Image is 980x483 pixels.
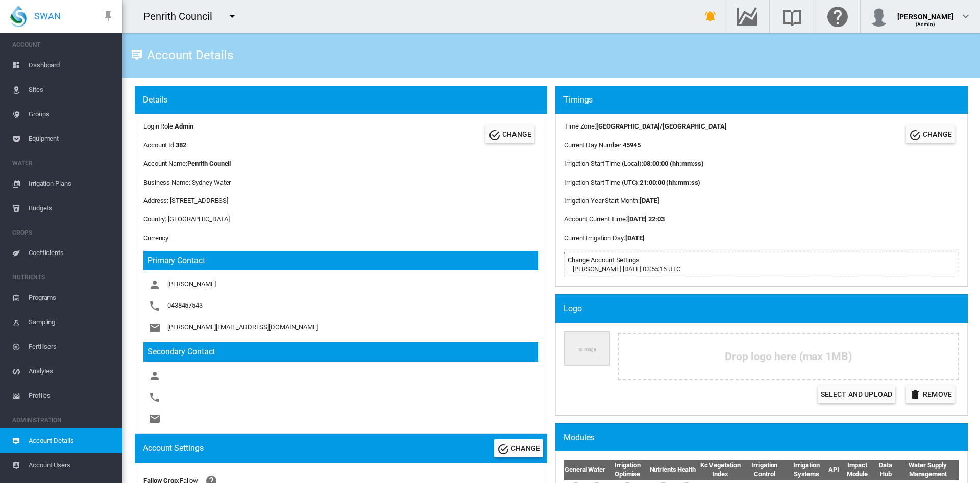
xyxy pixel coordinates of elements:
span: SWAN [34,10,61,22]
md-icon: icon-check-circle [488,129,501,141]
md-icon: icon-chevron-down [960,10,972,22]
span: CHANGE [502,130,531,138]
span: CHANGE [923,130,952,138]
span: Analytes [29,359,114,384]
button: Change Account Details [485,125,534,143]
span: Coefficients [29,241,114,265]
span: Sampling [29,310,114,335]
th: Health [677,460,696,480]
th: Irrigation Control [744,460,785,480]
span: Irrigation Start Time (UTC) [564,179,638,186]
img: Company Logo [564,331,610,366]
button: Change Account Settings [494,439,543,457]
md-icon: icon-menu-down [226,10,238,22]
button: icon-delete Remove [906,385,955,403]
span: CHANGE [511,444,540,452]
b: [DATE] 22:03 [627,215,665,223]
div: Currency: [143,234,538,243]
div: : [564,159,727,168]
div: Account Details [143,52,233,59]
span: Account Current Time [564,215,626,223]
span: Irrigation Year Start Month [564,197,638,205]
th: Water [587,460,606,480]
label: Select and Upload [818,385,895,403]
b: [GEOGRAPHIC_DATA]/[GEOGRAPHIC_DATA] [596,122,727,130]
span: Groups [29,102,114,126]
span: Irrigation Start Time (Local) [564,160,642,167]
th: Water Supply Management [897,460,959,480]
th: Irrigation Optimise [606,460,649,480]
div: Penrith Council [143,9,222,23]
span: [PERSON_NAME] [167,281,216,288]
div: Account Id: [143,141,193,150]
button: Change Account Timings [906,125,955,143]
span: Remove [923,390,952,398]
span: 0438457543 [167,302,203,310]
th: Impact Module [840,460,875,480]
span: Time Zone [564,122,595,130]
md-icon: icon-tooltip-text [131,49,143,61]
div: : [564,141,727,150]
md-icon: Click here for help [825,10,850,22]
th: Nutrients [649,460,677,480]
div: : [564,215,727,224]
md-icon: icon-check-circle [497,443,509,455]
img: profile.jpg [869,6,889,27]
span: Sites [29,78,114,102]
b: [DATE] [625,234,645,242]
div: Modules [563,432,968,443]
md-icon: icon-check-circle [909,129,921,141]
th: Irrigation Systems [785,460,828,480]
img: SWAN-Landscape-Logo-Colour-drop.png [10,6,27,27]
span: [PERSON_NAME][EMAIL_ADDRESS][DOMAIN_NAME] [167,323,318,331]
span: (Admin) [916,21,936,27]
span: Programs [29,286,114,310]
h3: Secondary Contact [143,342,538,362]
md-icon: icon-account [149,370,161,382]
th: API [828,460,840,480]
span: NUTRIENTS [12,269,114,286]
div: Account Settings [143,443,203,454]
span: Equipment [29,126,114,151]
h3: Primary Contact [143,251,538,270]
md-icon: icon-pin [102,10,114,22]
md-icon: icon-phone [149,300,161,312]
md-icon: Go to the Data Hub [734,10,759,22]
b: [DATE] [640,197,659,205]
th: Kc Vegetation Index [696,460,744,480]
b: 45945 [623,141,641,149]
div: : [564,196,727,206]
span: ADMINISTRATION [12,412,114,428]
md-icon: icon-delete [909,389,921,401]
th: Data Hub [875,460,897,480]
span: Fertilisers [29,335,114,359]
div: Address: [STREET_ADDRESS] [143,196,538,206]
span: WATER [12,155,114,171]
div: Account Name: [143,159,538,168]
div: Change Account Settings [568,256,955,265]
div: Login Role: [143,122,193,131]
span: Dashboard [29,53,114,78]
div: Logo [563,303,968,314]
b: Penrith Council [187,160,231,167]
b: 08:00:00 (hh:mm:ss) [643,160,704,167]
md-icon: icon-account [149,278,161,291]
md-icon: icon-bell-ring [704,10,717,22]
span: Budgets [29,196,114,220]
span: Account Details [29,428,114,453]
span: Profiles [29,384,114,408]
th: General [564,460,587,480]
div: : [564,234,727,243]
span: ACCOUNT [12,37,114,53]
div: Timings [563,94,968,106]
span: [PERSON_NAME] [DATE] 03:55:16 UTC [568,265,680,273]
div: Country: [GEOGRAPHIC_DATA] [143,215,538,224]
span: CROPS [12,224,114,241]
div: Drop logo here (max 1MB) [618,333,959,380]
button: icon-menu-down [222,6,242,27]
b: 382 [176,141,186,149]
span: Account Users [29,453,114,477]
b: Admin [175,122,193,130]
div: : [564,122,727,131]
div: [PERSON_NAME] [897,8,953,18]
